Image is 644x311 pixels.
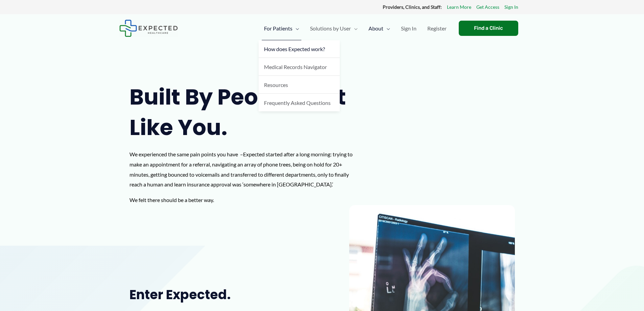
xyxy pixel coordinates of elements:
[363,17,396,40] a: AboutMenu Toggle
[264,99,331,106] span: Frequently Asked Questions
[447,3,471,12] a: Learn More
[305,17,363,40] a: Solutions by UserMenu Toggle
[401,17,416,40] span: Sign In
[351,17,358,40] span: Menu Toggle
[504,3,518,12] a: Sign In
[129,82,361,142] h1: Built by people just like you.
[383,4,442,10] strong: Providers, Clinics, and Staff:
[259,94,340,111] a: Frequently Asked Questions
[259,58,340,76] a: Medical Records Navigator
[368,17,383,40] span: About
[259,17,452,40] nav: Primary Site Navigation
[476,3,499,12] a: Get Access
[119,20,178,37] img: Expected Healthcare Logo - side, dark font, small
[129,149,361,190] p: We experienced the same pain points you have –
[129,286,301,303] h2: Enter Expected.
[396,17,422,40] a: Sign In
[310,17,351,40] span: Solutions by User
[292,17,299,40] span: Menu Toggle
[264,64,327,70] span: Medical Records Navigator
[259,76,340,94] a: Resources
[264,46,325,52] span: How does Expected work?
[264,17,292,40] span: For Patients
[422,17,452,40] a: Register
[259,17,305,40] a: For PatientsMenu Toggle
[259,40,340,58] a: How does Expected work?
[459,21,518,36] a: Find a Clinic
[383,17,390,40] span: Menu Toggle
[427,17,447,40] span: Register
[129,195,361,205] p: We felt there should be a better way.
[264,82,288,88] span: Resources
